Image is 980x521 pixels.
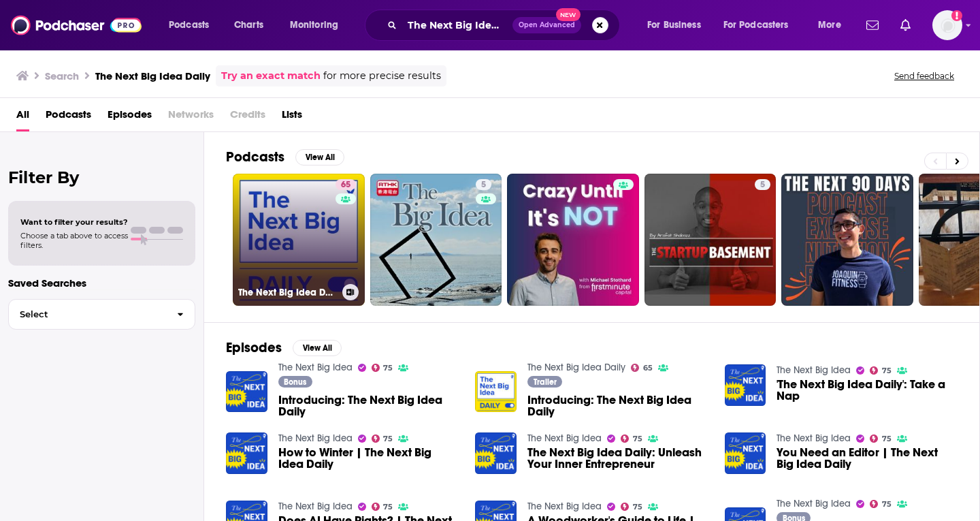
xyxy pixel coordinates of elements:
span: 75 [882,368,892,374]
img: The Next Big Idea Daily: Unleash Your Inner Entrepreneur [475,432,517,474]
input: Search podcasts, credits, & more... [402,14,512,36]
button: View All [295,149,344,165]
h3: The Next Big Idea Daily [238,287,337,298]
h2: Podcasts [226,148,284,165]
span: Want to filter your results? [20,217,128,227]
a: Introducing: The Next Big Idea Daily [278,394,459,417]
a: Show notifications dropdown [861,14,884,37]
a: 5 [476,179,491,190]
a: 75 [372,503,393,511]
a: How to Winter | The Next Big Idea Daily [278,447,459,470]
a: Introducing: The Next Big Idea Daily [527,394,708,417]
span: 5 [481,178,486,192]
a: 75 [372,435,393,443]
a: PodcastsView All [226,148,344,165]
a: 65 [631,364,653,372]
span: Bonus [284,378,306,386]
button: Show profile menu [932,10,962,40]
a: 75 [870,366,892,375]
button: Select [8,299,195,330]
a: The Next Big Idea [777,364,851,376]
a: Show notifications dropdown [895,14,916,37]
button: open menu [808,14,858,36]
a: 75 [870,435,892,443]
span: Select [9,310,166,319]
a: Episodes [108,104,152,131]
a: 5 [755,179,770,190]
span: All [16,104,29,131]
span: Podcasts [169,16,209,35]
button: View All [293,340,342,356]
span: 75 [383,365,393,371]
svg: Add a profile image [951,10,962,21]
a: Try an exact match [221,68,321,84]
span: Credits [230,104,265,131]
span: Trailer [534,378,557,386]
span: 5 [760,178,765,192]
span: New [556,8,581,21]
a: The Next Big Idea [278,501,353,512]
span: 65 [643,365,653,371]
a: You Need an Editor | The Next Big Idea Daily [777,447,958,470]
a: Podcasts [46,104,91,131]
a: 65The Next Big Idea Daily [233,174,365,306]
a: The Next Big Idea [278,362,353,373]
span: 75 [633,504,642,510]
a: The Next Big Idea [527,501,602,512]
p: Saved Searches [8,277,195,289]
span: 75 [383,504,393,510]
button: Open AdvancedNew [512,17,581,33]
span: for more precise results [323,68,441,84]
span: Open Advanced [519,22,575,29]
span: Monitoring [290,16,338,35]
a: 5 [370,174,502,306]
h3: Search [45,69,79,82]
span: For Business [647,16,701,35]
a: 75 [621,435,642,443]
span: 65 [341,178,350,192]
h2: Filter By [8,168,195,187]
a: How to Winter | The Next Big Idea Daily [226,432,267,474]
a: The Next Big Idea [527,432,602,444]
a: 75 [870,500,892,508]
a: 75 [621,503,642,511]
img: Podchaser - Follow, Share and Rate Podcasts [11,12,142,38]
span: Logged in as megcassidy [932,10,962,40]
a: The Next Big Idea [777,432,851,444]
a: The Next Big Idea Daily [527,362,625,373]
a: The Next Big Idea Daily: Unleash Your Inner Entrepreneur [527,447,708,470]
a: The Next Big Idea [777,498,851,509]
span: 75 [882,501,892,507]
div: Search podcasts, credits, & more... [378,10,633,41]
span: Choose a tab above to access filters. [20,231,128,250]
img: User Profile [932,10,962,40]
a: 65 [336,179,356,190]
img: 'The Next Big Idea Daily': Take a Nap [725,364,766,406]
a: EpisodesView All [226,339,342,356]
button: open menu [280,14,356,36]
span: Networks [168,104,214,131]
a: Lists [282,104,302,131]
button: open menu [638,14,718,36]
span: 75 [633,436,642,442]
button: open menu [715,14,808,36]
a: The Next Big Idea [278,432,353,444]
a: 'The Next Big Idea Daily': Take a Nap [777,379,958,402]
button: Send feedback [890,70,958,82]
img: Introducing: The Next Big Idea Daily [226,371,267,413]
span: For Podcasters [723,16,789,35]
img: Introducing: The Next Big Idea Daily [475,371,517,413]
h2: Episodes [226,339,282,356]
span: 75 [383,436,393,442]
